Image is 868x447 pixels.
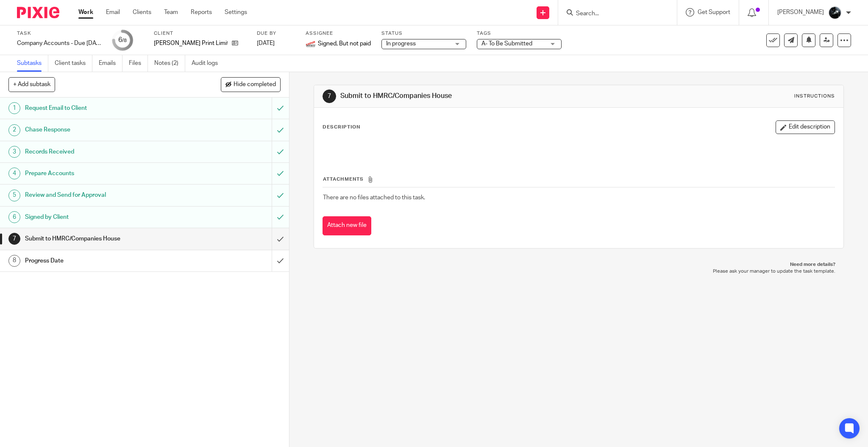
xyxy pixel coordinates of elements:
h1: Signed by Client [25,211,184,223]
span: Get Support [698,9,730,15]
label: Due by [257,30,295,37]
p: [PERSON_NAME] [777,8,824,17]
input: Search [575,10,651,18]
a: Files [129,55,148,72]
h1: Progress Date [25,254,184,267]
span: Signed, But not paid [318,39,371,48]
img: Pixie [17,7,59,18]
h1: Submit to HMRC/Companies House [340,92,597,101]
div: 7 [323,89,336,103]
span: There are no files attached to this task. [323,195,425,201]
div: 7 [8,233,20,245]
span: A- To Be Submitted [481,41,532,47]
div: 4 [8,168,20,179]
h1: Records Received [25,145,184,158]
img: 1000002122.jpg [828,6,842,20]
h1: Review and Send for Approval [25,189,184,201]
a: Settings [225,8,247,17]
div: Company Accounts - Due [DATE] Onwards [17,39,102,47]
div: 2 [8,124,20,136]
h1: Submit to HMRC/Companies House [25,232,184,245]
div: 8 [8,255,20,267]
div: 6 [8,211,20,223]
h1: Request Email to Client [25,102,184,115]
small: /8 [122,38,127,43]
p: Description [323,124,360,131]
div: Company Accounts - Due 1st May 2023 Onwards [17,39,102,47]
h1: Prepare Accounts [25,167,184,180]
a: Notes (2) [154,55,185,72]
a: Subtasks [17,55,48,72]
a: Client tasks [55,55,92,72]
a: Emails [99,55,122,72]
img: 1000002145.png [306,39,316,49]
a: Reports [191,8,212,17]
p: [PERSON_NAME] Print Limited [154,39,228,47]
label: Client [154,30,246,37]
label: Status [381,30,466,37]
div: 5 [8,190,20,201]
button: Attach new file [323,216,371,235]
a: Email [106,8,120,17]
a: Work [78,8,93,17]
p: Need more details? [322,261,836,268]
div: 3 [8,146,20,158]
span: Attachments [323,177,364,182]
label: Task [17,30,102,37]
div: 1 [8,102,20,114]
a: Audit logs [192,55,224,72]
label: Assignee [306,30,371,37]
span: Hide completed [234,81,276,88]
button: Hide completed [221,77,281,92]
div: Instructions [794,93,835,100]
button: + Add subtask [8,77,55,92]
h1: Chase Response [25,123,184,136]
div: 6 [118,35,127,45]
button: Edit description [776,120,835,134]
label: Tags [477,30,562,37]
p: Please ask your manager to update the task template. [322,268,836,275]
span: [DATE] [257,40,275,46]
a: Team [164,8,178,17]
span: In progress [386,41,416,47]
a: Clients [133,8,151,17]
